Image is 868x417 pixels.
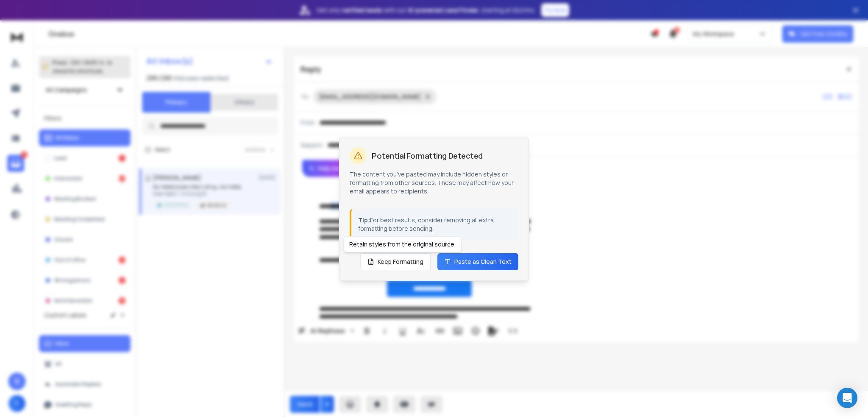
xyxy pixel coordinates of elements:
[437,253,518,270] button: Paste as Clean Text
[344,236,461,252] div: Retain styles from the original source.
[372,152,483,160] h2: Potential Formatting Detected
[837,388,857,408] div: Open Intercom Messenger
[358,216,370,224] strong: Tip:
[358,216,512,233] p: For best results, consider removing all extra formatting before sending.
[360,253,431,270] button: Keep Formatting
[350,170,518,196] p: The content you've pasted may include hidden styles or formatting from other sources. These may a...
